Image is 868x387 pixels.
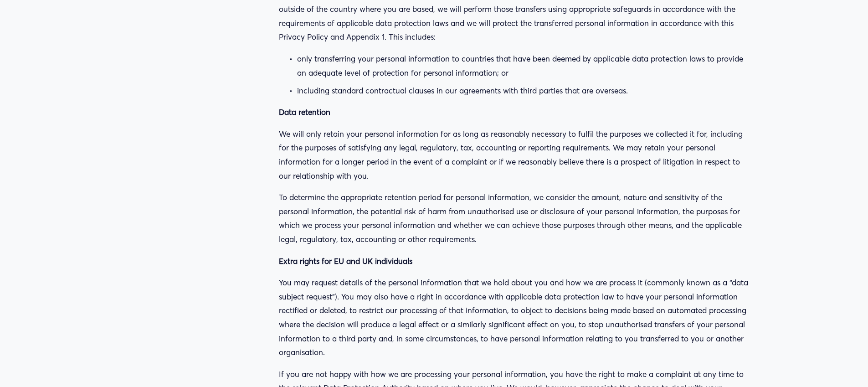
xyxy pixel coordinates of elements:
[297,84,753,98] p: including standard contractual clauses in our agreements with third parties that are overseas.
[279,127,753,183] p: We will only retain your personal information for as long as reasonably necessary to fulfil the p...
[297,52,753,80] p: only transferring your personal information to countries that have been deemed by applicable data...
[279,256,412,266] strong: Extra rights for EU and UK individuals
[279,276,753,360] p: You may request details of the personal information that we hold about you and how we are process...
[279,107,330,117] strong: Data retention
[279,191,753,246] p: To determine the appropriate retention period for personal information, we consider the amount, n...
